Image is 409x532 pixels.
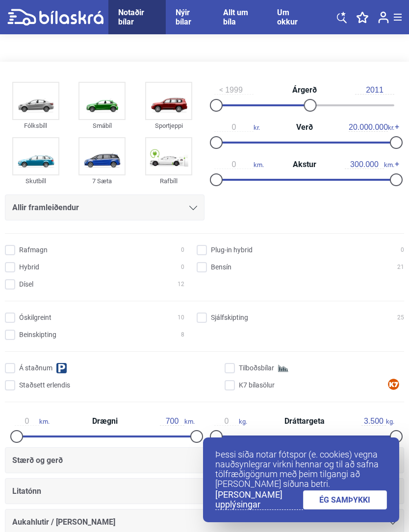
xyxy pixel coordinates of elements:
span: Plug-in hybrid [211,245,253,255]
span: 0 [181,262,184,272]
span: kg. [361,417,394,426]
span: Aukahlutir / [PERSON_NAME] [12,515,115,529]
span: Staðsett erlendis [19,380,70,390]
div: Sportjeppi [145,120,192,131]
span: km. [214,160,264,169]
a: [PERSON_NAME] upplýsingar [215,490,303,510]
span: kg. [214,417,247,426]
span: Tilboðsbílar [239,363,274,373]
a: Notaðir bílar [118,8,156,26]
img: user-login.svg [378,11,389,24]
div: Skutbíll [12,175,59,187]
span: Litatónn [12,484,41,498]
span: 0 [401,245,404,255]
span: km. [345,160,394,169]
span: Akstur [290,161,319,169]
a: Allt um bíla [223,8,257,26]
span: Stærð og gerð [12,454,63,467]
a: ÉG SAMÞYKKI [303,490,387,509]
span: 8 [181,330,184,340]
span: kr. [349,123,394,132]
div: 7 Sæta [78,175,126,187]
span: Drægni [90,417,120,425]
span: km. [160,417,195,426]
span: Allir framleiðendur [12,201,79,215]
div: Fólksbíll [12,120,59,131]
span: 21 [397,262,404,272]
span: Hybrid [19,262,39,272]
span: Beinskipting [19,330,56,340]
span: Sjálfskipting [211,313,248,323]
span: kr. [214,123,260,132]
span: Dráttargeta [282,417,327,425]
span: km. [15,417,50,426]
span: 25 [397,313,404,323]
span: Verð [294,123,315,131]
span: Árgerð [290,86,319,94]
span: Óskilgreint [19,313,51,323]
a: Nýir bílar [176,8,204,26]
div: Rafbíll [145,175,192,187]
p: Þessi síða notar fótspor (e. cookies) vegna nauðsynlegrar virkni hennar og til að safna tölfræðig... [215,450,387,489]
span: 10 [178,313,184,323]
span: Rafmagn [19,245,48,255]
a: Um okkur [277,8,307,26]
div: Smábíl [78,120,126,131]
span: Á staðnum [19,363,52,373]
span: K7 bílasölur [239,380,275,390]
span: 0 [181,245,184,255]
span: 12 [178,279,184,290]
span: Bensín [211,262,231,272]
span: Dísel [19,279,33,290]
